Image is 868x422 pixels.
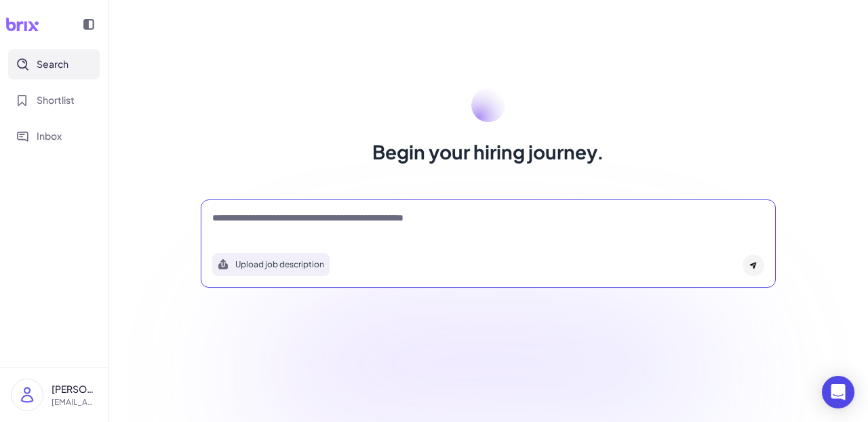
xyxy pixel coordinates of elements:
[52,382,97,396] p: [PERSON_NAME]
[8,85,100,115] button: Shortlist
[37,93,75,107] span: Shortlist
[8,121,100,151] button: Inbox
[52,396,97,408] p: [EMAIL_ADDRESS][DOMAIN_NAME]
[12,379,43,410] img: user_logo.png
[37,129,62,143] span: Inbox
[37,57,68,71] span: Search
[822,376,854,408] div: Open Intercom Messenger
[212,253,330,276] button: Search using job description
[8,49,100,79] button: Search
[372,138,604,166] h1: Begin your hiring journey.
